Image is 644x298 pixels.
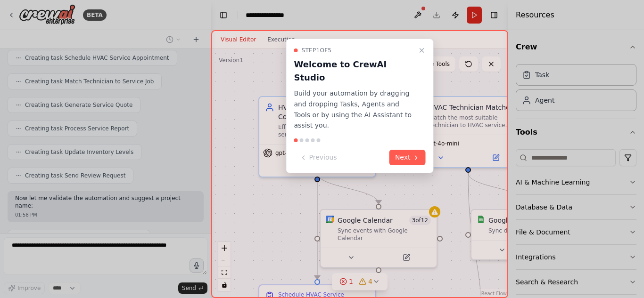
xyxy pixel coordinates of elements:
p: Build your automation by dragging and dropping Tasks, Agents and Tools or by using the AI Assista... [294,88,414,131]
span: Step 1 of 5 [302,47,332,54]
h3: Welcome to CrewAI Studio [294,58,414,84]
button: Next [389,150,426,165]
button: Hide left sidebar [217,8,230,22]
button: Previous [294,150,343,165]
button: Close walkthrough [416,45,428,56]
